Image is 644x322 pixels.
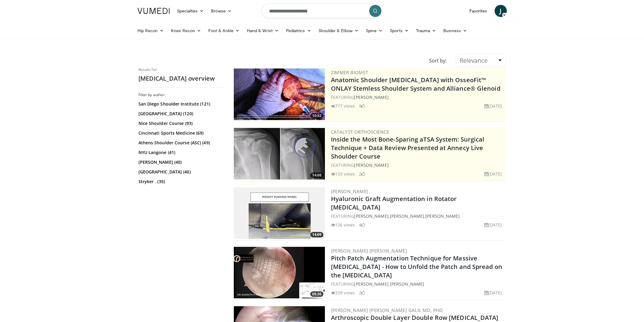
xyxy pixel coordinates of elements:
[390,213,424,219] a: [PERSON_NAME]
[331,314,499,322] a: Arthroscopic Double Layer Double Row [MEDICAL_DATA]
[167,25,205,37] a: Knee Recon
[138,169,222,175] a: [GEOGRAPHIC_DATA] (40)
[234,247,325,298] img: f07acaff-ba03-4786-ad2b-2c94c0d7de90.300x170_q85_crop-smart_upscale.jpg
[331,195,457,211] a: Hyaluronic Graft Augmentation in Rotator [MEDICAL_DATA]
[331,254,502,279] a: Pitch Patch Augmentation Technique for Massive [MEDICAL_DATA] - How to Unfold the Patch and Sprea...
[424,54,451,67] div: Sort by:
[234,69,325,120] img: 68921608-6324-4888-87da-a4d0ad613160.300x170_q85_crop-smart_upscale.jpg
[310,113,323,119] span: 10:52
[412,25,440,37] a: Trauma
[282,25,315,37] a: Pediatrics
[243,25,282,37] a: Hand & Wrist
[331,76,500,92] a: Anatomic Shoulder [MEDICAL_DATA] with OsseoFit™ ONLAY Stemless Shoulder System and Alliance® Glenoid
[331,213,505,219] div: FEATURING , ,
[331,103,355,109] li: 777 views
[138,8,170,14] img: VuMedi Logo
[331,248,407,254] a: [PERSON_NAME] [PERSON_NAME]
[456,54,506,67] a: Relevance
[234,187,325,239] img: 4ea01b77-b68e-4a04-941e-90b6eaf5b9bb.300x170_q85_crop-smart_upscale.jpg
[205,25,243,37] a: Foot & Ankle
[138,92,223,97] h3: Filter by author:
[440,25,471,37] a: Business
[315,25,362,37] a: Shoulder & Elbow
[331,135,485,160] a: Inside the Most Bone-Sparing aTSA System: Surgical Technique + Data Review Presented at Annecy Li...
[362,25,386,37] a: Spine
[354,281,424,287] a: [PERSON_NAME] [PERSON_NAME]
[310,232,323,237] span: 14:09
[354,213,388,219] a: [PERSON_NAME]
[331,290,355,296] li: 339 views
[331,188,368,194] a: [PERSON_NAME]
[234,187,325,239] a: 14:09
[484,171,502,177] li: [DATE]
[354,94,388,100] a: [PERSON_NAME]
[310,291,323,297] span: 05:36
[331,69,368,75] a: Zimmer Biomet
[386,25,412,37] a: Sports
[134,25,168,37] a: Hip Recon
[207,5,235,17] a: Browse
[138,120,222,126] a: Nice Shoulder Course (93)
[138,111,222,117] a: [GEOGRAPHIC_DATA] (120)
[484,103,502,109] li: [DATE]
[359,103,365,109] li: 9
[331,171,355,177] li: 133 views
[310,173,323,178] span: 14:08
[331,222,355,228] li: 106 views
[331,94,505,100] div: FEATURING
[234,247,325,298] a: 05:36
[359,290,365,296] li: 2
[138,67,223,72] p: Results for:
[359,222,365,228] li: 4
[331,307,443,313] a: [PERSON_NAME] [PERSON_NAME] Galil MD, PhD
[354,162,388,168] a: [PERSON_NAME]
[173,5,208,17] a: Specialties
[234,128,325,179] img: 9f15458b-d013-4cfd-976d-a83a3859932f.300x170_q85_crop-smart_upscale.jpg
[234,69,325,120] a: 10:52
[495,5,507,17] a: J
[261,4,383,18] input: Search topics, interventions
[359,171,365,177] li: 2
[466,5,491,17] a: Favorites
[138,149,222,156] a: NYU Langone (41)
[138,130,222,136] a: Cincinnati Sports Medicine (69)
[138,179,222,185] a: Stryker . (35)
[484,222,502,228] li: [DATE]
[331,281,505,287] div: FEATURING
[138,101,222,107] a: San Diego Shoulder Institute (121)
[460,56,488,65] span: Relevance
[331,162,505,168] div: FEATURING
[331,129,389,135] a: Catalyst OrthoScience
[484,290,502,296] li: [DATE]
[234,128,325,179] a: 14:08
[425,213,460,219] a: [PERSON_NAME]
[138,140,222,146] a: Athens Shoulder Course (ASC) (49)
[138,75,223,82] h2: [MEDICAL_DATA] overview
[138,159,222,165] a: [PERSON_NAME] (40)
